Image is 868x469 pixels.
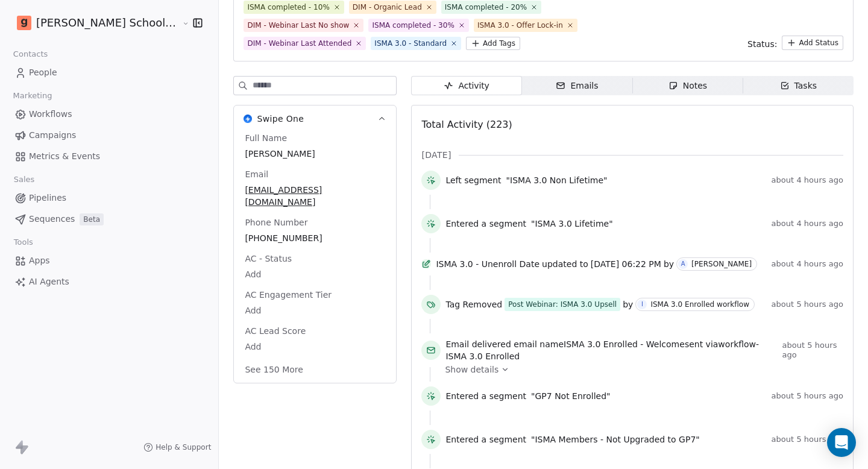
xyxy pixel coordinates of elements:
a: Pipelines [10,188,209,208]
span: Help & Support [156,442,211,452]
span: Tag Removed [445,298,502,310]
span: [PERSON_NAME] [245,148,385,160]
span: [DATE] [421,149,451,161]
span: Sequences [29,213,75,225]
span: about 5 hours ago [782,341,843,360]
span: [EMAIL_ADDRESS][DOMAIN_NAME] [245,184,385,208]
div: Post Webinar: ISMA 3.0 Upsell [508,299,617,310]
button: See 150 More [237,359,310,380]
span: "ISMA Members - Not Upgraded to GP7" [531,433,700,445]
span: Entered a segment [445,390,526,402]
span: Phone Number [242,216,310,228]
span: Swipe One [257,113,304,125]
span: Entered a segment [445,218,526,230]
span: AI Agents [29,275,69,288]
span: about 5 hours ago [772,435,843,444]
span: AC Lead Score [242,325,308,337]
span: "ISMA 3.0 Non Lifetime" [506,174,608,186]
a: Workflows [10,104,209,124]
span: email name sent via workflow - [445,338,777,362]
div: ISMA completed - 20% [445,2,527,13]
span: Workflows [29,108,72,121]
img: Goela%20School%20Logos%20(4).png [17,16,31,30]
a: SequencesBeta [10,209,209,229]
span: Show details [445,364,498,376]
span: "GP7 Not Enrolled" [531,390,611,402]
a: Show details [445,364,835,376]
span: [PERSON_NAME] School of Finance LLP [36,15,179,31]
div: [PERSON_NAME] [691,260,752,268]
div: Tasks [780,80,817,92]
div: DIM - Webinar Last Attended [247,38,351,49]
span: Status: [747,38,777,50]
div: Open Intercom Messenger [827,428,856,457]
div: ISMA completed - 10% [247,2,329,13]
span: about 4 hours ago [772,219,843,228]
div: DIM - Webinar Last No show [247,20,349,31]
a: People [10,63,209,83]
span: about 5 hours ago [772,391,843,401]
a: AI Agents [10,272,209,292]
a: Metrics & Events [10,146,209,166]
a: Help & Support [143,442,211,452]
span: Tools [8,233,38,251]
div: ISMA 3.0 - Offer Lock-in [477,20,563,31]
span: by [623,298,633,310]
button: Swipe OneSwipe One [234,105,396,132]
span: AC - Status [242,253,294,265]
span: Sales [8,171,40,189]
span: Email [242,168,271,180]
div: Swipe OneSwipe One [234,132,396,383]
span: "ISMA 3.0 Lifetime" [531,218,613,230]
span: Total Activity (223) [421,119,512,130]
span: Add [245,341,385,353]
div: Notes [668,80,707,92]
div: A [681,259,685,269]
span: Full Name [242,132,289,144]
span: about 5 hours ago [772,300,843,309]
button: Add Tags [466,37,520,50]
span: by [664,258,674,270]
span: Entered a segment [445,433,526,445]
span: Campaigns [29,129,76,142]
a: Campaigns [10,125,209,145]
span: Add [245,304,385,316]
span: Add [245,268,385,280]
div: ISMA completed - 30% [372,20,454,31]
div: ISMA 3.0 Enrolled workflow [650,300,749,309]
span: Pipelines [29,192,66,204]
span: [DATE] 06:22 PM [591,258,661,270]
button: [PERSON_NAME] School of Finance LLP [14,13,174,33]
span: ISMA 3.0 Enrolled [445,351,520,361]
span: Beta [80,213,104,225]
div: Emails [556,80,598,92]
span: Email delivered [445,339,511,349]
span: [PHONE_NUMBER] [245,232,385,244]
a: Apps [10,251,209,271]
span: Contacts [8,45,53,63]
img: Swipe One [244,115,252,123]
span: People [29,66,57,79]
div: I [641,300,643,309]
span: Metrics & Events [29,150,100,163]
span: AC Engagement Tier [242,289,334,301]
span: about 4 hours ago [772,175,843,185]
span: ISMA 3.0 - Unenroll Date [436,258,539,270]
span: Marketing [8,87,57,105]
button: Add Status [782,36,843,50]
span: updated to [542,258,588,270]
span: ISMA 3.0 Enrolled - Welcome [564,339,685,349]
div: DIM - Organic Lead [353,2,422,13]
span: Apps [29,254,50,267]
span: Left segment [445,174,501,186]
div: ISMA 3.0 - Standard [374,38,447,49]
span: about 4 hours ago [772,259,843,269]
